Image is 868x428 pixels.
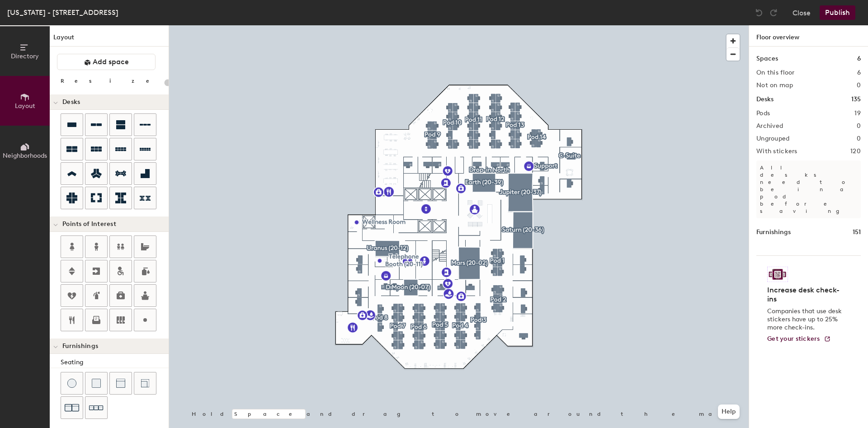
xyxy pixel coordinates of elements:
button: Couch (middle) [109,372,132,395]
h2: Pods [756,110,770,117]
h1: Desks [756,94,774,104]
img: Cushion [92,379,101,388]
button: Stool [61,372,83,395]
span: Add space [93,57,129,66]
button: Couch (x3) [85,396,108,419]
p: All desks need to be in a pod before saving [756,160,861,218]
img: Couch (x2) [65,400,79,415]
div: [US_STATE] - [STREET_ADDRESS] [7,7,118,18]
h2: Ungrouped [756,135,790,142]
a: Get your stickers [767,335,831,343]
img: Couch (middle) [116,379,125,388]
h2: 0 [857,135,861,142]
p: Companies that use desk stickers have up to 25% more check-ins. [767,307,844,332]
button: Publish [820,5,855,20]
button: Couch (x2) [61,396,83,419]
span: Furnishings [62,343,98,350]
img: Sticker logo [767,267,788,282]
h2: 6 [857,69,861,76]
span: Points of Interest [62,221,116,228]
span: Get your stickers [767,335,820,343]
h2: With stickers [756,148,797,155]
img: Redo [769,8,778,17]
img: Couch (x3) [89,401,104,415]
span: Layout [15,102,35,110]
h2: On this floor [756,69,795,76]
h1: Furnishings [756,227,791,237]
h1: Floor overview [749,25,868,47]
h2: 0 [857,82,861,89]
h2: Not on map [756,82,793,89]
img: Couch (corner) [141,379,150,388]
span: Directory [11,52,39,60]
h1: 151 [853,227,861,237]
h4: Increase desk check-ins [767,286,844,304]
h2: 19 [854,110,861,117]
h2: Archived [756,122,783,130]
div: Resize [61,77,160,85]
span: Desks [62,99,80,106]
img: Undo [755,8,764,17]
img: Stool [67,379,76,388]
button: Cushion [85,372,108,395]
span: Neighborhoods [3,152,47,160]
button: Add space [57,54,156,70]
h1: Spaces [756,54,778,64]
h1: 135 [851,94,861,104]
button: Close [793,5,811,20]
h2: 120 [850,148,861,155]
h2: 0 [857,122,861,130]
div: Seating [61,357,169,367]
button: Couch (corner) [134,372,156,395]
h1: Layout [50,33,169,47]
h1: 6 [857,54,861,64]
button: Help [718,404,740,419]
